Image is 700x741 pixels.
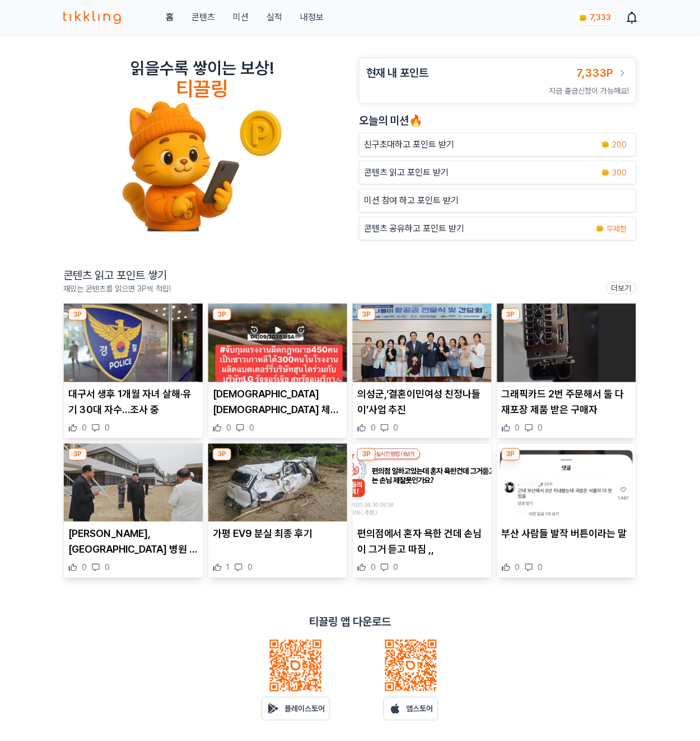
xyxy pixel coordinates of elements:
[364,138,455,151] p: 친구초대하고 포인트 받기
[226,423,231,434] span: 0
[284,703,325,715] p: 플레이스토어
[574,9,614,26] a: coin 7,333
[502,526,632,542] p: 부산 사람들 발작 버튼이라는 말
[262,697,330,721] a: 플레이스토어
[515,562,520,573] span: 0
[192,11,215,24] a: 콘텐츠
[68,448,87,461] div: 3P
[596,224,605,233] img: coin
[613,167,627,178] span: 300
[233,11,249,24] button: 미션
[359,217,637,240] a: 콘텐츠 공유하고 포인트 받기 coin 무제한
[613,139,627,150] span: 200
[353,304,492,382] img: 의성군,‘결혼이민여성 친정나들이’사업 추진
[364,194,459,207] p: 미션 참여 하고 포인트 받기
[64,444,203,522] img: 김정은, 용강군 병원 건설장 현지 지도…"지방 낙후성과 싸워야"
[63,11,121,24] img: 티끌링
[502,387,632,418] p: 그래픽카드 2번 주문해서 둘 다 재포장 제품 받은 구매자
[82,423,87,434] span: 0
[357,308,376,321] div: 3P
[394,562,399,573] span: 0
[497,444,636,522] img: 부산 사람들 발작 버튼이라는 말
[353,444,492,522] img: 편의점에서 혼자 욕한 건데 손님이 그거 듣고 따짐 ,,
[497,443,637,579] div: 3P 부산 사람들 발작 버튼이라는 말 부산 사람들 발작 버튼이라는 말 0 0
[502,448,520,461] div: 3P
[371,562,376,573] span: 0
[309,614,391,630] p: 티끌링 앱 다운로드
[130,58,274,78] h2: 읽을수록 쌓이는 보상!
[606,282,637,294] a: 더보기
[601,168,610,177] img: coin
[68,308,87,321] div: 3P
[122,100,283,231] img: tikkling_character
[208,444,347,522] img: 가평 EV9 분실 최종 후기
[359,133,637,156] button: 친구초대하고 포인트 받기 coin 200
[352,443,492,579] div: 3P 편의점에서 혼자 욕한 건데 손님이 그거 듣고 따짐 ,, 편의점에서 혼자 욕한 건데 손님이 그거 듣고 따짐 ,, 0 0
[359,161,637,184] a: 콘텐츠 읽고 포인트 받기 coin 300
[300,11,324,24] a: 내정보
[249,423,254,434] span: 0
[248,562,253,573] span: 0
[577,66,614,80] span: 7,333P
[549,86,629,95] span: 지금 출금신청이 가능해요!
[359,189,637,212] button: 미션 참여 하고 포인트 받기
[166,11,174,24] a: 홈
[384,639,438,693] img: qrcode_ios
[357,448,376,461] div: 3P
[601,140,610,149] img: coin
[394,423,399,434] span: 0
[384,697,438,721] a: 앱스토어
[538,423,543,434] span: 0
[105,423,110,434] span: 0
[371,423,376,434] span: 0
[497,304,636,382] img: 그래픽카드 2번 주문해서 둘 다 재포장 제품 받은 구매자
[176,78,228,100] h4: 티끌링
[502,308,520,321] div: 3P
[105,562,110,573] span: 0
[82,562,87,573] span: 0
[407,703,433,715] p: 앱스토어
[226,562,230,573] span: 1
[267,11,282,24] a: 실적
[352,303,492,439] div: 3P 의성군,‘결혼이민여성 친정나들이’사업 추진 의성군,‘결혼이민여성 친정나들이’사업 추진 0 0
[63,303,203,439] div: 3P 대구서 생후 1개월 자녀 살해·유기 30대 자수…조사 중 대구서 생후 1개월 자녀 살해·유기 30대 자수…조사 중 0 0
[579,13,588,22] img: coin
[607,223,627,234] span: 무제한
[63,283,171,294] p: 재밌는 콘텐츠를 읽으면 3P씩 적립!
[538,562,543,573] span: 0
[497,303,637,439] div: 3P 그래픽카드 2번 주문해서 둘 다 재포장 제품 받은 구매자 그래픽카드 2번 주문해서 둘 다 재포장 제품 받은 구매자 0 0
[359,113,637,128] h2: 오늘의 미션🔥
[213,308,231,321] div: 3P
[515,423,520,434] span: 0
[63,443,203,579] div: 3P 김정은, 용강군 병원 건설장 현지 지도…"지방 낙후성과 싸워야" [PERSON_NAME], [GEOGRAPHIC_DATA] 병원 건설장 현지 지도…"지방 [GEOGRAP...
[68,526,198,558] p: [PERSON_NAME], [GEOGRAPHIC_DATA] 병원 건설장 현지 지도…"지방 [GEOGRAPHIC_DATA]과 싸워야"
[64,304,203,382] img: 대구서 생후 1개월 자녀 살해·유기 30대 자수…조사 중
[590,13,612,22] span: 7,333
[364,166,449,179] p: 콘텐츠 읽고 포인트 받기
[63,267,171,283] h2: 콘텐츠 읽고 포인트 쌓기
[213,387,343,418] p: [DEMOGRAPHIC_DATA] [DEMOGRAPHIC_DATA] 체포사건 국내 태국인 불체자들 반응
[208,443,348,579] div: 3P 가평 EV9 분실 최종 후기 가평 EV9 분실 최종 후기 1 0
[366,65,429,81] h3: 현재 내 포인트
[577,65,629,81] a: 7,333P
[68,387,198,418] p: 대구서 생후 1개월 자녀 살해·유기 30대 자수…조사 중
[357,526,487,558] p: 편의점에서 혼자 욕한 건데 손님이 그거 듣고 따짐 ,,
[364,222,465,235] p: 콘텐츠 공유하고 포인트 받기
[213,526,343,542] p: 가평 EV9 분실 최종 후기
[269,639,323,693] img: qrcode_android
[213,448,231,461] div: 3P
[357,387,487,418] p: 의성군,‘결혼이민여성 친정나들이’사업 추진
[208,304,347,382] img: 조지아 한국인 체포사건 국내 태국인 불체자들 반응
[208,303,348,439] div: 3P 조지아 한국인 체포사건 국내 태국인 불체자들 반응 [DEMOGRAPHIC_DATA] [DEMOGRAPHIC_DATA] 체포사건 국내 태국인 불체자들 반응 0 0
